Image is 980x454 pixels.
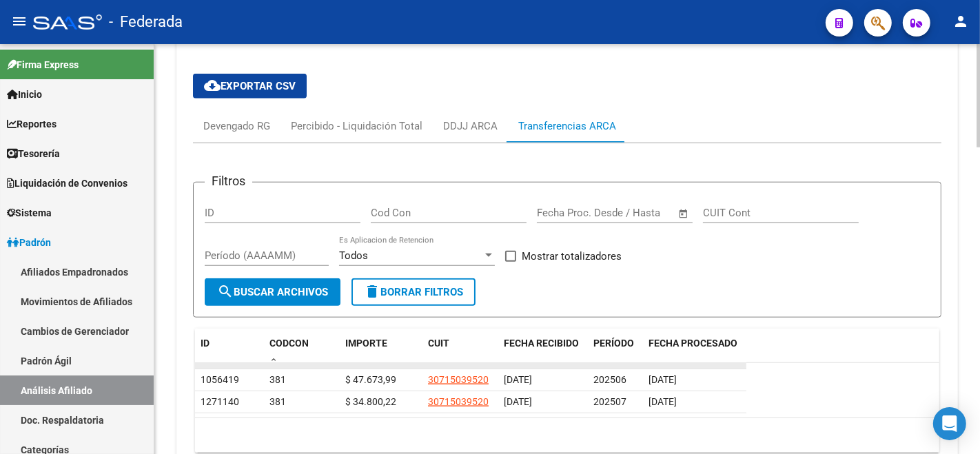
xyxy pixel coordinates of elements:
[204,80,296,92] span: Exportar CSV
[593,396,626,407] span: 202507
[269,338,309,349] span: CODCON
[291,118,422,134] div: Percibido - Liquidación Total
[11,13,28,30] mat-icon: menu
[269,396,286,407] span: 381
[195,329,264,374] datatable-header-cell: ID
[676,206,692,222] button: Open calendar
[7,146,60,161] span: Tesorería
[205,172,252,191] h3: Filtros
[504,396,532,407] span: [DATE]
[351,278,476,306] button: Borrar Filtros
[217,286,328,298] span: Buscar Archivos
[345,396,396,407] span: $ 34.800,22
[7,57,79,72] span: Firma Express
[428,338,449,349] span: CUIT
[649,338,737,349] span: FECHA PROCESADO
[649,374,677,385] span: [DATE]
[264,329,312,374] datatable-header-cell: CODCON
[7,116,57,132] span: Reportes
[7,235,51,250] span: Padrón
[504,338,579,349] span: FECHA RECIBIDO
[204,77,221,94] mat-icon: cloud_download
[201,396,239,407] span: 1271140
[593,374,626,385] span: 202506
[518,118,616,134] div: Transferencias ARCA
[201,338,210,349] span: ID
[498,329,588,374] datatable-header-cell: FECHA RECIBIDO
[201,374,239,385] span: 1056419
[203,118,270,134] div: Devengado RG
[364,283,380,300] mat-icon: delete
[649,396,677,407] span: [DATE]
[952,13,969,30] mat-icon: person
[443,118,498,134] div: DDJJ ARCA
[345,338,387,349] span: IMPORTE
[269,374,286,385] span: 381
[193,74,307,99] button: Exportar CSV
[605,207,672,219] input: Fecha fin
[109,7,183,37] span: - Federada
[339,249,368,262] span: Todos
[933,407,966,440] div: Open Intercom Messenger
[364,286,463,298] span: Borrar Filtros
[345,374,396,385] span: $ 47.673,99
[428,374,489,385] span: 30715039520
[422,329,498,374] datatable-header-cell: CUIT
[205,278,340,306] button: Buscar Archivos
[428,396,489,407] span: 30715039520
[217,283,234,300] mat-icon: search
[593,338,634,349] span: PERÍODO
[7,205,52,220] span: Sistema
[643,329,746,374] datatable-header-cell: FECHA PROCESADO
[7,87,42,102] span: Inicio
[7,176,127,191] span: Liquidación de Convenios
[504,374,532,385] span: [DATE]
[522,248,622,265] span: Mostrar totalizadores
[537,207,593,219] input: Fecha inicio
[340,329,422,374] datatable-header-cell: IMPORTE
[588,329,643,374] datatable-header-cell: PERÍODO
